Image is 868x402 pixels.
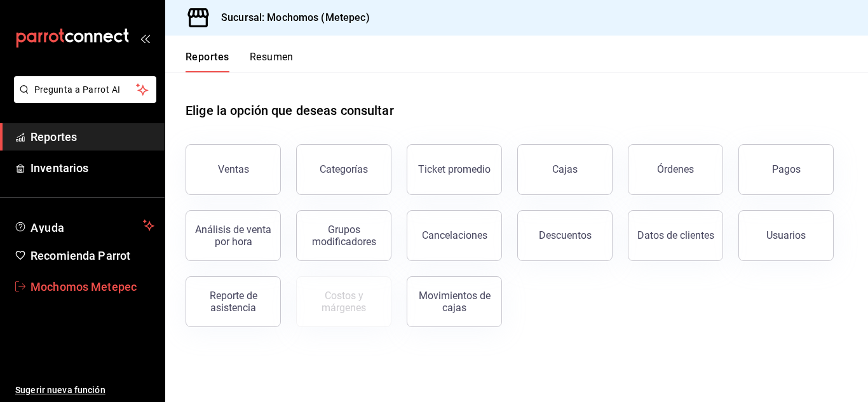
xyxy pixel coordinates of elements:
div: Análisis de venta por hora [194,224,273,248]
div: Cancelaciones [422,229,487,241]
button: Pregunta a Parrot AI [14,76,156,103]
button: Movimientos de cajas [407,276,502,327]
button: Ventas [186,144,281,195]
button: Cancelaciones [407,210,502,261]
span: Ayuda [31,218,138,233]
span: Recomienda Parrot [31,247,154,264]
div: Categorías [320,163,368,175]
div: Usuarios [766,229,806,241]
div: navigation tabs [186,51,294,72]
button: Grupos modificadores [296,210,391,261]
span: Mochomos Metepec [31,278,154,295]
span: Inventarios [31,159,154,177]
div: Reporte de asistencia [194,290,273,314]
div: Ventas [218,163,249,175]
button: Reportes [186,51,229,72]
div: Costos y márgenes [304,290,383,314]
button: Órdenes [628,144,723,195]
button: Contrata inventarios para ver este reporte [296,276,391,327]
button: Pagos [738,144,834,195]
button: Descuentos [517,210,613,261]
div: Datos de clientes [637,229,714,241]
button: Reporte de asistencia [186,276,281,327]
h3: Sucursal: Mochomos (Metepec) [211,10,370,25]
button: Datos de clientes [628,210,723,261]
a: Pregunta a Parrot AI [9,92,156,105]
div: Grupos modificadores [304,224,383,248]
a: Cajas [517,144,613,195]
h1: Elige la opción que deseas consultar [186,101,394,120]
div: Ticket promedio [418,163,491,175]
div: Pagos [772,163,801,175]
button: Análisis de venta por hora [186,210,281,261]
button: Categorías [296,144,391,195]
span: Reportes [31,128,154,145]
button: Usuarios [738,210,834,261]
div: Cajas [552,162,578,177]
button: open_drawer_menu [140,33,150,43]
button: Ticket promedio [407,144,502,195]
div: Órdenes [657,163,694,175]
div: Movimientos de cajas [415,290,494,314]
span: Pregunta a Parrot AI [34,83,137,97]
button: Resumen [250,51,294,72]
div: Descuentos [539,229,592,241]
span: Sugerir nueva función [15,384,154,397]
